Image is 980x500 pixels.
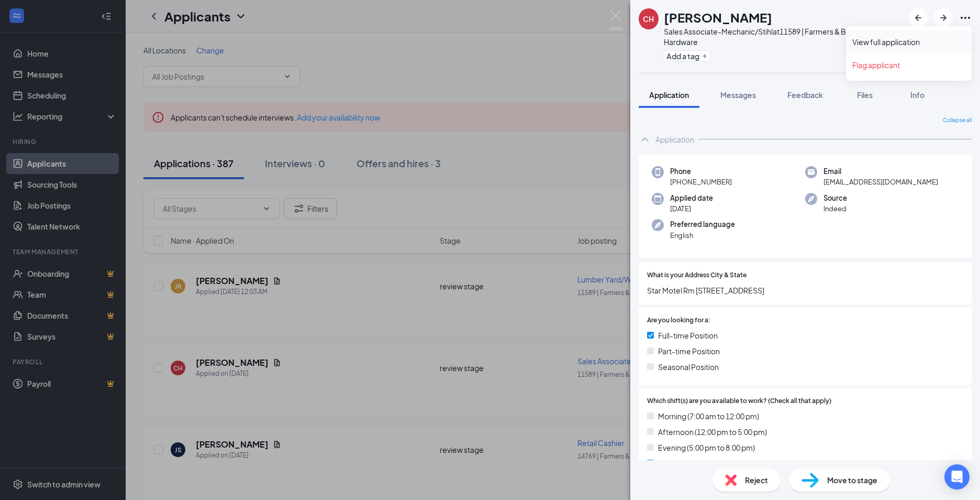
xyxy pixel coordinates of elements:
span: Phone [670,166,732,177]
span: Which shift(s) are you available to work? (Check all that apply) [647,396,831,406]
span: Indeed [823,203,847,214]
span: Evening (5:00 pm to 8:00 pm) [658,442,755,453]
span: Any Shifts [658,458,692,469]
span: [EMAIL_ADDRESS][DOMAIN_NAME] [823,177,938,187]
span: Afternoon (12:00 pm to 5:00 pm) [658,426,767,438]
span: Move to stage [827,474,877,486]
span: Source [823,193,847,203]
span: Star Motel Rm [STREET_ADDRESS] [647,285,963,296]
svg: ArrowRight [937,12,950,24]
span: Reject [745,474,768,486]
span: Files [857,90,873,100]
div: Sales Associate-Mechanic/Stihl at 11589 | Farmers & Builders Ace Hardware [664,26,904,47]
span: Morning (7:00 am to 12:00 pm) [658,410,759,422]
span: Preferred language [670,219,735,230]
span: [PHONE_NUMBER] [670,177,732,187]
button: ArrowRight [934,8,953,27]
span: English [670,230,735,241]
h1: [PERSON_NAME] [664,8,772,26]
span: Are you looking for a: [647,316,710,325]
span: Collapse all [943,116,972,125]
span: Seasonal Position [658,361,719,373]
span: [DATE] [670,203,713,214]
span: Email [823,166,938,177]
span: Feedback [787,90,823,100]
a: View full application [852,37,965,47]
svg: ArrowLeftNew [912,12,925,24]
svg: ChevronUp [639,133,651,146]
span: Info [910,90,925,100]
span: Full-time Position [658,330,718,341]
span: Applied date [670,193,713,203]
svg: Ellipses [959,12,972,24]
svg: Plus [701,53,708,59]
div: CH [643,14,654,24]
button: ArrowLeftNew [909,8,928,27]
span: What is your Address City & State [647,270,747,280]
span: Part-time Position [658,345,720,357]
span: Messages [720,90,756,100]
button: PlusAdd a tag [664,50,710,61]
span: Application [649,90,689,100]
div: Open Intercom Messenger [944,464,970,490]
div: Application [655,134,694,145]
